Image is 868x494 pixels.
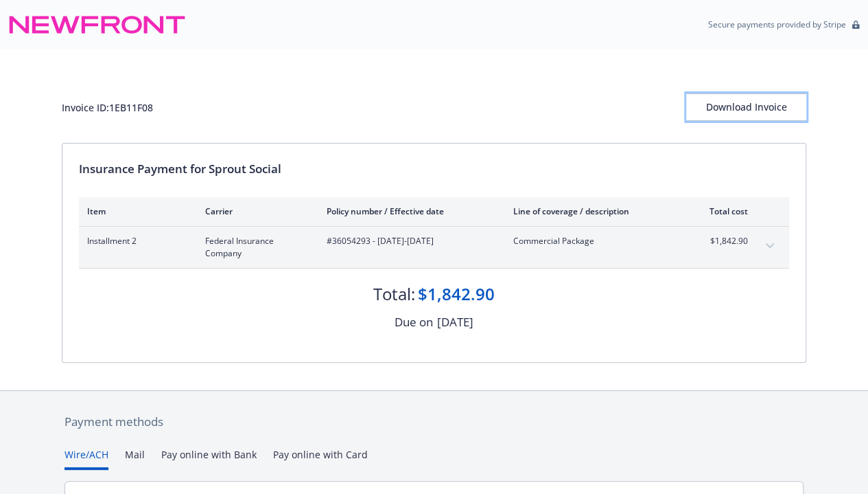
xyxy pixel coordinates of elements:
div: Due on [395,313,433,331]
span: $1,842.90 [696,235,748,247]
div: Payment methods [64,413,804,431]
div: [DATE] [437,313,473,331]
div: Total cost [696,205,748,217]
div: Item [87,205,183,217]
button: expand content [759,235,781,257]
button: Mail [125,447,145,470]
button: Pay online with Bank [161,447,257,470]
div: Carrier [205,205,305,217]
div: Total: [373,282,415,306]
div: Policy number / Effective date [327,205,491,217]
span: Federal Insurance Company [205,235,305,260]
div: Invoice ID: 1EB11F08 [62,100,153,115]
div: $1,842.90 [418,282,495,306]
span: Commercial Package [513,235,675,247]
div: Download Invoice [686,94,806,120]
button: Pay online with Card [273,447,368,470]
div: Line of coverage / description [513,205,675,217]
div: Insurance Payment for Sprout Social [79,160,789,178]
div: Installment 2Federal Insurance Company#36054293 - [DATE]-[DATE]Commercial Package$1,842.90expand ... [79,227,789,268]
button: Download Invoice [686,93,806,121]
button: Wire/ACH [64,447,108,470]
p: Secure payments provided by Stripe [708,19,846,30]
span: Installment 2 [87,235,183,247]
span: #36054293 - [DATE]-[DATE] [327,235,491,247]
